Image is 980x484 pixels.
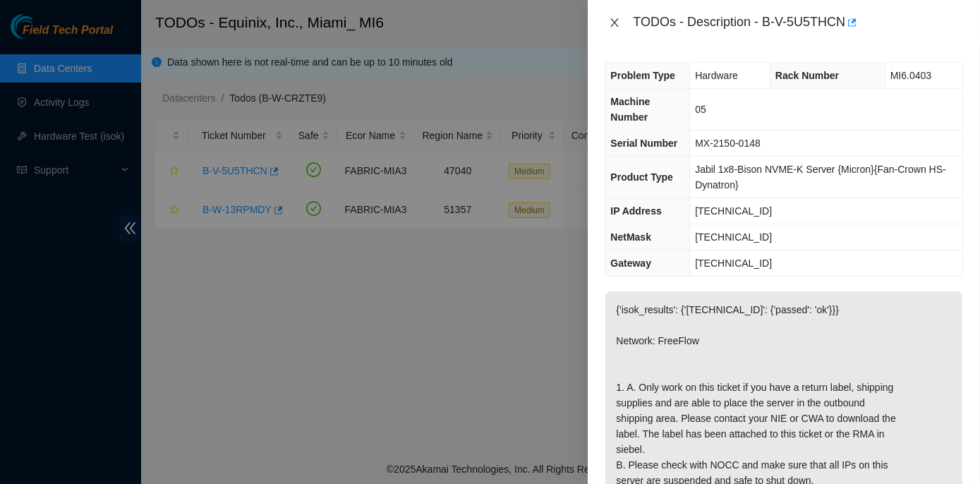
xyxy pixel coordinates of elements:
span: Jabil 1x8-Bison NVME-K Server {Micron}{Fan-Crown HS-Dynatron} [695,164,946,190]
span: MX-2150-0148 [695,138,761,149]
span: Problem Type [610,70,675,81]
span: Gateway [610,258,651,269]
span: Serial Number [610,138,677,149]
span: IP Address [610,205,661,217]
div: TODOs - Description - B-V-5U5THCN [633,11,963,34]
span: close [609,17,620,28]
span: Machine Number [610,96,650,123]
span: [TECHNICAL_ID] [695,258,772,269]
span: MI6.0403 [890,70,931,81]
span: [TECHNICAL_ID] [695,205,772,217]
span: NetMask [610,231,651,243]
button: Close [605,16,624,30]
span: 05 [695,104,706,115]
span: Hardware [695,70,738,81]
span: [TECHNICAL_ID] [695,231,772,243]
span: Rack Number [775,70,839,81]
span: Product Type [610,171,672,183]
